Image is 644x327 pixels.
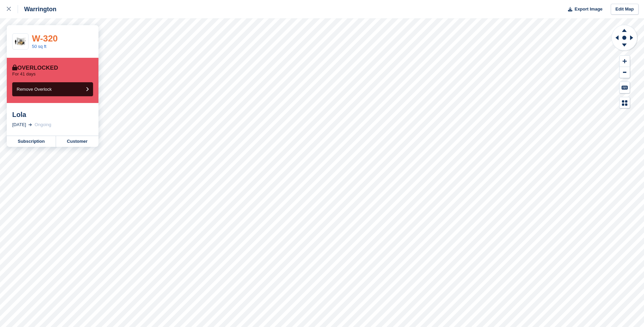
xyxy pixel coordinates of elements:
a: W-320 [32,33,58,44]
button: Export Image [564,4,603,15]
button: Zoom Out [620,67,630,78]
span: Export Image [574,6,602,13]
div: Warrington [18,5,56,13]
button: Map Legend [620,97,630,108]
img: arrow-right-light-icn-cde0832a797a2874e46488d9cf13f60e5c3a73dbe684e267c42b8395dfbc2abf.svg [29,123,32,126]
div: [DATE] [12,121,26,128]
p: For 41 days [12,71,36,77]
div: Ongoing [35,121,51,128]
a: Edit Map [611,4,639,15]
img: 50.jpg [13,36,28,48]
button: Keyboard Shortcuts [620,82,630,93]
button: Remove Overlock [12,82,93,96]
a: 50 sq ft [32,44,47,49]
div: Overlocked [12,65,58,71]
a: Subscription [7,136,56,147]
a: Customer [56,136,98,147]
button: Zoom In [620,56,630,67]
span: Remove Overlock [17,87,52,92]
div: Lola [12,110,93,119]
